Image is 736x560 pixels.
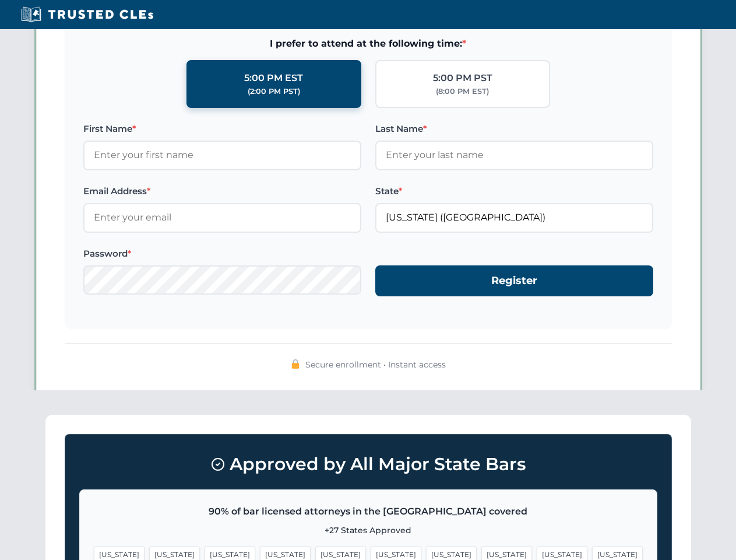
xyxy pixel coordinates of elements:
[83,184,361,198] label: Email Address
[94,504,643,519] p: 90% of bar licensed attorneys in the [GEOGRAPHIC_DATA] covered
[375,122,653,136] label: Last Name
[375,203,653,232] input: Florida (FL)
[375,184,653,198] label: State
[375,265,653,296] button: Register
[244,71,303,86] div: 5:00 PM EST
[436,86,489,97] div: (8:00 PM EST)
[83,141,361,170] input: Enter your first name
[291,359,300,369] img: 🔒
[83,122,361,136] label: First Name
[305,358,446,371] span: Secure enrollment • Instant access
[17,6,157,23] img: Trusted CLEs
[248,86,300,97] div: (2:00 PM PST)
[83,203,361,232] input: Enter your email
[83,36,653,51] span: I prefer to attend at the following time:
[83,247,361,261] label: Password
[433,71,492,86] div: 5:00 PM PST
[94,524,643,537] p: +27 States Approved
[79,449,657,480] h3: Approved by All Major State Bars
[375,141,653,170] input: Enter your last name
